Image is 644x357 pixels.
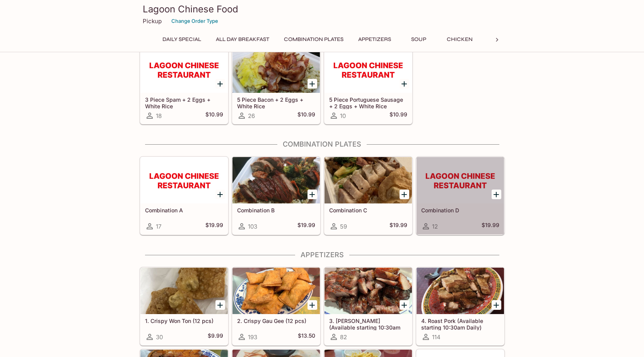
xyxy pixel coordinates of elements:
button: Add Combination C [400,190,409,199]
h5: $19.99 [297,222,315,231]
h5: 4. Roast Pork (Available starting 10:30am Daily) [421,318,499,330]
button: Soup [401,34,436,45]
a: 4. Roast Pork (Available starting 10:30am Daily)114 [416,267,504,345]
h5: 2. Crispy Gau Gee (12 pcs) [237,318,315,324]
h5: $13.50 [298,332,315,342]
button: Add 4. Roast Pork (Available starting 10:30am Daily) [492,300,501,310]
h5: Combination D [421,207,499,214]
h5: $19.99 [482,222,499,231]
span: 12 [432,223,438,230]
span: 193 [248,333,257,341]
a: 5 Piece Bacon + 2 Eggs + White Rice26$10.99 [232,46,320,124]
div: Combination B [232,157,320,203]
span: 18 [156,112,162,120]
p: Pickup [143,17,162,25]
button: Combination Plates [280,34,348,45]
button: Add 3 Piece Spam + 2 Eggs + White Rice [215,79,225,89]
h5: $9.99 [208,332,223,342]
span: 103 [248,223,257,230]
button: Add 1. Crispy Won Ton (12 pcs) [215,300,225,310]
span: 17 [156,223,161,230]
button: Add 5 Piece Bacon + 2 Eggs + White Rice [307,79,317,89]
h5: 1. Crispy Won Ton (12 pcs) [145,318,223,324]
a: Combination A17$19.99 [140,157,228,235]
div: 2. Crispy Gau Gee (12 pcs) [232,268,320,314]
button: Daily Special [158,34,205,45]
span: 30 [156,333,163,341]
button: Add Combination A [215,190,225,199]
div: 5 Piece Bacon + 2 Eggs + White Rice [232,46,320,93]
h5: $19.99 [389,222,407,231]
a: 5 Piece Portuguese Sausage + 2 Eggs + White Rice10$10.99 [324,46,412,124]
h5: 5 Piece Bacon + 2 Eggs + White Rice [237,96,315,109]
h5: $10.99 [205,111,223,120]
div: 5 Piece Portuguese Sausage + 2 Eggs + White Rice [325,46,412,93]
h4: Appetizers [140,251,505,259]
div: 4. Roast Pork (Available starting 10:30am Daily) [417,268,504,314]
h5: $10.99 [389,111,407,120]
button: Change Order Type [168,15,222,27]
span: 26 [248,112,255,120]
button: Beef [483,34,518,45]
a: 2. Crispy Gau Gee (12 pcs)193$13.50 [232,267,320,345]
button: Add Combination D [492,190,501,199]
a: Combination D12$19.99 [416,157,504,235]
a: Combination B103$19.99 [232,157,320,235]
h5: 3. [PERSON_NAME] (Available starting 10:30am Daily) [329,318,407,330]
span: 59 [340,223,347,230]
span: 114 [432,333,441,341]
div: 3 Piece Spam + 2 Eggs + White Rice [140,46,228,93]
button: Add Combination B [307,190,317,199]
h5: Combination B [237,207,315,214]
a: 1. Crispy Won Ton (12 pcs)30$9.99 [140,267,228,345]
h5: Combination A [145,207,223,214]
a: 3 Piece Spam + 2 Eggs + White Rice18$10.99 [140,46,228,124]
button: Add 3. Char Siu (Available starting 10:30am Daily) [400,300,409,310]
button: Chicken [442,34,477,45]
button: Appetizers [354,34,395,45]
h5: $10.99 [297,111,315,120]
a: 3. [PERSON_NAME] (Available starting 10:30am Daily)82 [324,267,412,345]
button: All Day Breakfast [212,34,273,45]
h4: Combination Plates [140,140,505,149]
h5: 3 Piece Spam + 2 Eggs + White Rice [145,96,223,109]
div: 1. Crispy Won Ton (12 pcs) [140,268,228,314]
div: Combination C [325,157,412,203]
div: Combination D [417,157,504,203]
h5: 5 Piece Portuguese Sausage + 2 Eggs + White Rice [329,96,407,109]
div: 3. Char Siu (Available starting 10:30am Daily) [325,268,412,314]
a: Combination C59$19.99 [324,157,412,235]
span: 82 [340,333,347,341]
button: Add 2. Crispy Gau Gee (12 pcs) [307,300,317,310]
h3: Lagoon Chinese Food [143,3,502,15]
span: 10 [340,112,346,120]
button: Add 5 Piece Portuguese Sausage + 2 Eggs + White Rice [400,79,409,89]
div: Combination A [140,157,228,203]
h5: $19.99 [205,222,223,231]
h5: Combination C [329,207,407,214]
